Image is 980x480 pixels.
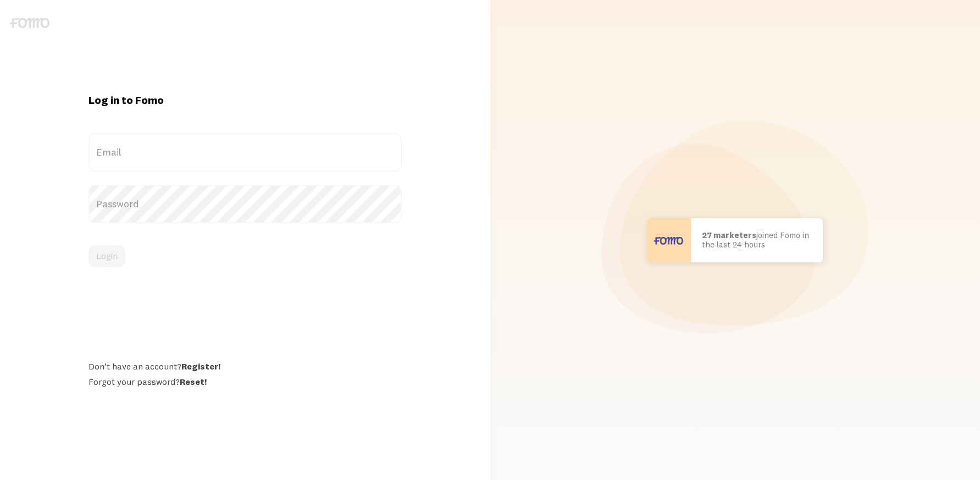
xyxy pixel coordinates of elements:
h1: Log in to Fomo [88,93,402,107]
img: fomo-logo-gray-b99e0e8ada9f9040e2984d0d95b3b12da0074ffd48d1e5cb62ac37fc77b0b268.svg [10,18,49,28]
label: Password [88,185,402,223]
p: joined Fomo in the last 24 hours [702,231,812,249]
div: Forgot your password? [88,376,402,387]
a: Reset! [180,376,207,387]
label: Email [88,133,402,172]
a: Register! [181,361,220,372]
b: 27 marketers [702,230,756,240]
div: Don't have an account? [88,361,402,372]
img: User avatar [647,218,691,262]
